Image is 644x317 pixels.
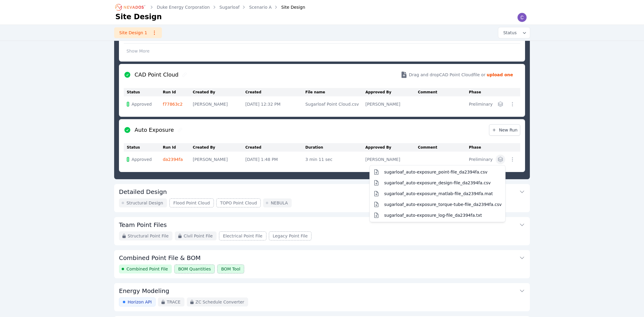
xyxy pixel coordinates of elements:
button: sugarloaf_auto-exposure_design-file_da2394fa.csv [371,177,504,188]
span: sugarloaf_auto-exposure_point-file_da2394fa.csv [384,169,488,175]
button: sugarloaf_auto-exposure_point-file_da2394fa.csv [371,167,504,177]
span: sugarloaf_auto-exposure_torque-tube-file_da2394fa.csv [384,201,502,207]
span: sugarloaf_auto-exposure_log-file_da2394fa.txt [384,212,482,218]
span: sugarloaf_auto-exposure_design-file_da2394fa.csv [384,180,491,186]
button: sugarloaf_auto-exposure_log-file_da2394fa.txt [371,210,504,221]
button: sugarloaf_auto-exposure_matlab-file_da2394fa.mat [371,188,504,199]
span: sugarloaf_auto-exposure_matlab-file_da2394fa.mat [384,191,493,197]
button: sugarloaf_auto-exposure_torque-tube-file_da2394fa.csv [371,199,504,210]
